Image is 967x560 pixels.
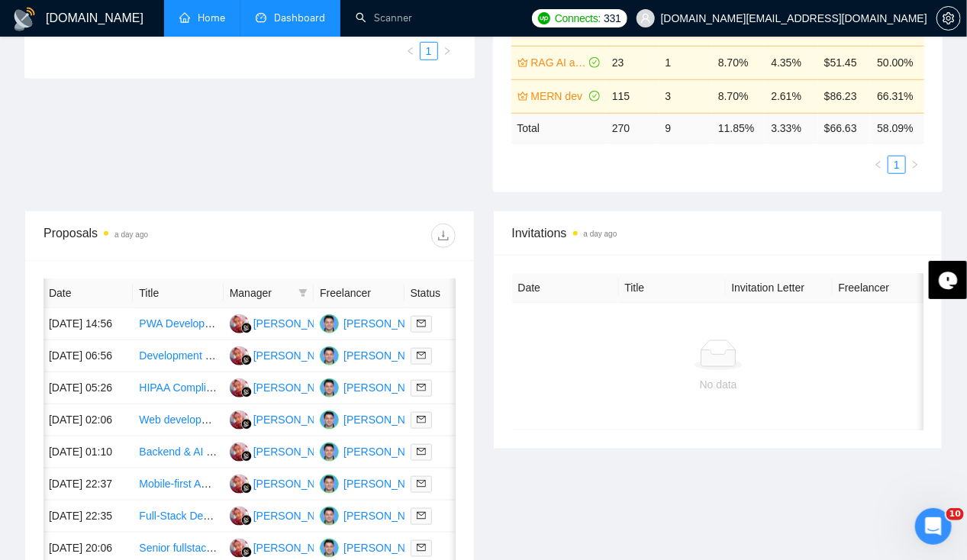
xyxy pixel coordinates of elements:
[936,12,961,24] a: setting
[438,42,456,60] button: right
[230,349,341,361] a: DP[PERSON_NAME]
[133,340,223,372] td: Development of AI-Powered Pet Health & Weight Management Web Application
[438,42,456,60] li: Next Page
[230,539,249,558] img: DP
[888,156,905,173] a: 1
[320,445,431,457] a: AR[PERSON_NAME]
[241,387,252,397] img: gigradar-bm.png
[343,539,431,556] div: [PERSON_NAME]
[869,156,888,174] button: left
[584,230,617,238] time: a day ago
[343,443,431,460] div: [PERSON_NAME]
[343,347,431,364] div: [PERSON_NAME]
[871,79,924,113] td: 66.31%
[417,543,426,552] span: mail
[139,317,347,330] a: PWA Developer for Venue Booking Platform
[320,317,431,329] a: AR[PERSON_NAME]
[320,410,339,430] img: AR
[43,372,133,404] td: [DATE] 05:26
[314,278,404,308] th: Freelancer
[531,88,587,105] a: MERN dev
[320,507,339,526] img: AR
[253,507,341,524] div: [PERSON_NAME]
[230,443,249,462] img: DP
[915,508,952,545] iframe: Intercom live chat
[765,46,817,79] td: 4.35%
[230,541,341,553] a: DP[PERSON_NAME]
[524,376,913,393] div: No data
[253,443,341,460] div: [PERSON_NAME]
[818,113,871,143] td: $ 66.63
[619,273,726,303] th: Title
[888,156,906,174] li: 1
[295,282,311,304] span: filter
[511,113,607,143] td: Total
[44,224,250,248] div: Proposals
[531,54,587,71] a: RAG AI assistant
[133,436,223,468] td: Backend & AI Engineer | Sales SaaS Platform (Node.js/TypeScript/LLMs)
[43,500,133,533] td: [DATE] 22:35
[320,314,339,333] img: AR
[604,10,620,27] span: 331
[320,349,431,361] a: AR[PERSON_NAME]
[253,411,341,428] div: [PERSON_NAME]
[179,11,225,24] a: homeHome
[43,340,133,372] td: [DATE] 06:56
[320,346,339,365] img: AR
[869,156,888,174] li: Previous Page
[343,379,431,396] div: [PERSON_NAME]
[139,542,379,554] a: Senior fullstack JavaScript & TypeScript Developer
[133,278,223,308] th: Title
[133,468,223,500] td: Mobile-first App and Web Platform Development
[712,79,765,113] td: 8.70%
[818,46,871,79] td: $51.45
[589,91,600,101] span: check-circle
[417,415,426,424] span: mail
[230,475,249,494] img: DP
[871,46,924,79] td: 50.00%
[906,156,924,174] button: right
[659,79,712,113] td: 3
[241,483,252,494] img: gigradar-bm.png
[253,315,341,332] div: [PERSON_NAME]
[43,436,133,468] td: [DATE] 01:10
[139,446,485,458] a: Backend & AI Engineer | Sales SaaS Platform (Node.js/TypeScript/LLMs)
[659,46,712,79] td: 1
[114,230,148,239] time: a day ago
[818,79,871,113] td: $86.23
[230,378,249,397] img: DP
[606,79,659,113] td: 115
[606,113,659,143] td: 270
[139,414,225,426] a: Web development
[417,479,426,488] span: mail
[230,285,292,301] span: Manager
[417,319,426,328] span: mail
[241,547,252,558] img: gigradar-bm.png
[139,349,516,362] a: Development of AI-Powered Pet Health & Weight Management Web Application
[230,507,249,526] img: DP
[946,508,964,520] span: 10
[417,383,426,392] span: mail
[343,315,431,332] div: [PERSON_NAME]
[517,91,528,101] span: crown
[906,156,924,174] li: Next Page
[421,43,437,60] a: 1
[43,468,133,500] td: [DATE] 22:37
[43,278,133,308] th: Date
[230,509,341,521] a: DP[PERSON_NAME]
[765,113,817,143] td: 3.33 %
[356,11,412,24] a: searchScanner
[936,6,961,31] button: setting
[640,13,651,24] span: user
[139,381,354,394] a: HIPAA Compliant Website Developer Needed
[274,11,325,24] span: Dashboard
[241,355,252,365] img: gigradar-bm.png
[253,539,341,556] div: [PERSON_NAME]
[517,57,528,68] span: crown
[443,47,452,56] span: right
[417,511,426,520] span: mail
[833,273,940,303] th: Freelancer
[555,10,601,27] span: Connects:
[320,378,339,397] img: AR
[432,230,455,242] span: download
